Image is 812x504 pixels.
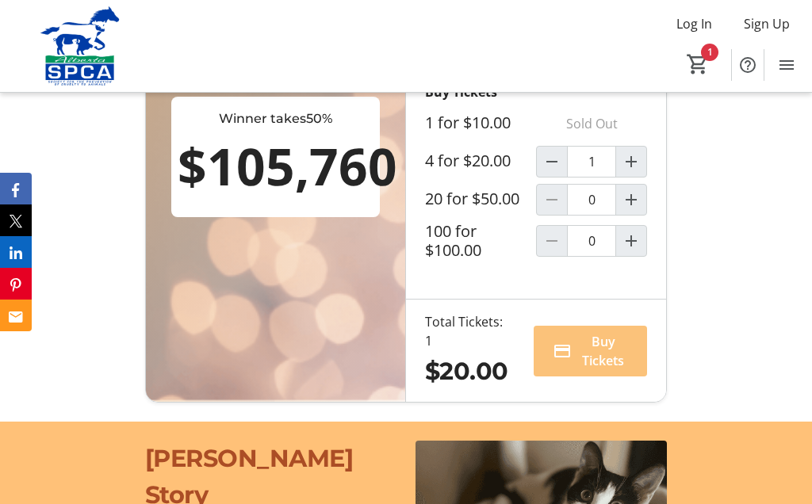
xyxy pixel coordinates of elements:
p: Sold Out [536,108,647,139]
label: 4 for $20.00 [425,151,511,170]
div: Total Tickets: 1 [425,312,508,350]
div: $105,760 [178,128,373,204]
button: Increment by one [616,185,646,215]
button: Menu [771,49,802,81]
label: 100 for $100.00 [425,222,536,260]
button: Increment by one [616,226,646,256]
button: Sign Up [731,11,802,36]
span: Buy Tickets [578,332,628,370]
button: Cart [684,50,712,78]
button: Help [732,49,764,81]
button: Buy Tickets [534,326,647,376]
strong: Buy Tickets [425,83,497,101]
label: 1 for $10.00 [425,113,511,132]
button: Decrement by one [537,147,567,177]
span: 50% [306,111,332,126]
div: Winner takes [178,109,373,128]
span: Sign Up [744,14,790,33]
label: 20 for $50.00 [425,189,519,208]
span: Log In [676,14,712,33]
button: Increment by one [616,147,646,177]
div: $20.00 [425,353,508,390]
img: Alberta SPCA's Logo [10,6,151,86]
button: Log In [664,11,725,36]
